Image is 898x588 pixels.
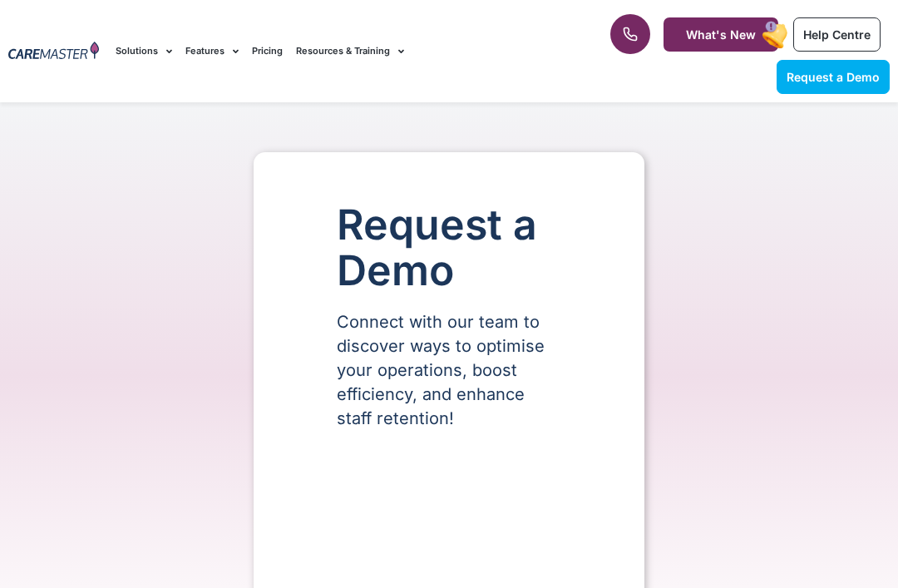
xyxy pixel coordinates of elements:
[116,23,572,79] nav: Menu
[787,70,880,84] span: Request a Demo
[664,17,778,52] a: What's New
[777,60,890,94] a: Request a Demo
[185,23,239,79] a: Features
[686,27,756,42] span: What's New
[8,42,99,62] img: CareMaster Logo
[337,202,561,294] h1: Request a Demo
[116,23,172,79] a: Solutions
[337,459,561,584] iframe: Form 0
[793,17,881,52] a: Help Centre
[803,27,871,42] span: Help Centre
[337,310,561,431] p: Connect with our team to discover ways to optimise your operations, boost efficiency, and enhance...
[296,23,404,79] a: Resources & Training
[252,23,283,79] a: Pricing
